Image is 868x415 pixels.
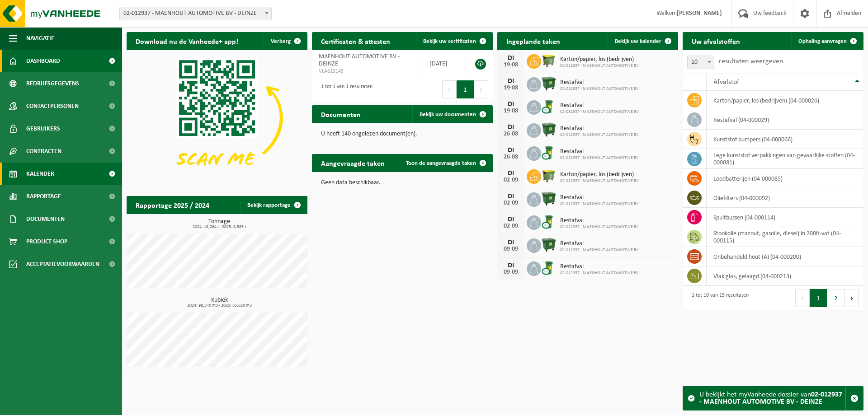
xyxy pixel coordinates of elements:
[406,160,476,166] span: Toon de aangevraagde taken
[608,32,677,50] a: Bekijk uw kalender
[541,53,557,68] img: WB-1100-HPE-GN-50
[683,32,749,50] h2: Uw afvalstoffen
[502,193,520,200] div: DI
[560,240,639,247] span: Restafval
[560,270,639,276] span: 02-012937 - MAENHOUT AUTOMOTIVE BV
[423,50,466,77] td: [DATE]
[502,85,520,91] div: 19-08
[560,217,639,224] span: Restafval
[26,208,65,230] span: Documenten
[240,196,307,214] a: Bekijk rapportage
[560,79,639,86] span: Restafval
[264,32,307,50] button: Verberg
[497,32,569,50] h2: Ingeplande taken
[560,194,639,201] span: Restafval
[688,56,714,69] span: 10
[699,387,845,410] div: U bekijkt het myVanheede dossier van
[541,168,557,183] img: WB-1100-HPE-GN-50
[127,196,218,214] h2: Rapportage 2025 / 2024
[707,266,863,286] td: vlak glas, gelaagd (04-000213)
[713,79,739,86] span: Afvalstof
[560,171,639,178] span: Karton/papier, los (bedrijven)
[502,246,520,252] div: 09-09
[827,289,845,307] button: 2
[502,78,520,85] div: DI
[423,38,476,44] span: Bekijk uw certificaten
[502,124,520,131] div: DI
[127,32,247,50] h2: Download nu de Vanheede+ app!
[677,10,722,17] strong: [PERSON_NAME]
[420,112,476,117] span: Bekijk uw documenten
[502,108,520,114] div: 19-08
[541,260,557,275] img: WB-0240-CU
[791,32,863,50] a: Ophaling aanvragen
[127,50,307,186] img: Download de VHEPlus App
[541,99,557,114] img: WB-0240-CU
[795,289,810,307] button: Previous
[319,68,416,75] span: VLA613145
[541,191,557,206] img: WB-1100-HPE-GN-01
[707,208,863,227] td: spuitbussen (04-000114)
[271,38,291,44] span: Verberg
[119,7,272,20] span: 02-012937 - MAENHOUT AUTOMOTIVE BV - DEINZE
[26,185,61,208] span: Rapportage
[416,32,492,50] a: Bekijk uw certificaten
[502,131,520,137] div: 26-08
[707,149,863,169] td: lege kunststof verpakkingen van gevaarlijke stoffen (04-000081)
[502,170,520,177] div: DI
[312,105,370,123] h2: Documenten
[502,239,520,246] div: DI
[541,122,557,137] img: WB-1100-HPE-GN-01
[442,80,457,98] button: Previous
[321,131,484,137] p: U heeft 140 ongelezen document(en).
[687,288,749,308] div: 1 tot 10 van 15 resultaten
[502,101,520,108] div: DI
[502,223,520,229] div: 02-09
[560,178,639,184] span: 02-012937 - MAENHOUT AUTOMOTIVE BV
[560,148,639,155] span: Restafval
[412,105,492,123] a: Bekijk uw documenten
[131,225,307,229] span: 2024: 18,264 t - 2025: 8,585 t
[312,32,399,50] h2: Certificaten & attesten
[120,7,271,20] span: 02-012937 - MAENHOUT AUTOMOTIVE BV - DEINZE
[560,63,639,69] span: 02-012937 - MAENHOUT AUTOMOTIVE BV
[474,80,488,98] button: Next
[707,110,863,130] td: restafval (04-000029)
[560,109,639,115] span: 02-012937 - MAENHOUT AUTOMOTIVE BV
[131,303,307,308] span: 2024: 98,540 m3 - 2025: 55,620 m3
[560,102,639,109] span: Restafval
[707,169,863,188] td: loodbatterijen (04-000085)
[707,130,863,149] td: kunststof bumpers (04-000066)
[457,80,474,98] button: 1
[26,117,60,140] span: Gebruikers
[26,140,61,163] span: Contracten
[541,214,557,229] img: WB-0240-CU
[541,145,557,160] img: WB-0240-CU
[719,58,783,65] label: resultaten weergeven
[131,219,307,229] h3: Tonnage
[26,72,79,95] span: Bedrijfsgegevens
[321,180,484,186] p: Geen data beschikbaar.
[26,50,60,72] span: Dashboard
[502,154,520,160] div: 26-08
[699,391,842,406] strong: 02-012937 - MAENHOUT AUTOMOTIVE BV - DEINZE
[707,247,863,266] td: onbehandeld hout (A) (04-000200)
[541,76,557,91] img: WB-1100-HPE-GN-01
[560,224,639,230] span: 02-012937 - MAENHOUT AUTOMOTIVE BV
[560,125,639,132] span: Restafval
[319,53,400,67] span: MAENHOUT AUTOMOTIVE BV - DEINZE
[502,177,520,183] div: 02-09
[502,55,520,62] div: DI
[26,230,67,253] span: Product Shop
[26,27,54,50] span: Navigatie
[687,56,714,69] span: 10
[399,154,492,172] a: Toon de aangevraagde taken
[316,79,373,99] div: 1 tot 1 van 1 resultaten
[560,56,639,63] span: Karton/papier, los (bedrijven)
[502,147,520,154] div: DI
[707,91,863,110] td: karton/papier, los (bedrijven) (04-000026)
[312,154,394,172] h2: Aangevraagde taken
[541,237,557,252] img: WB-1100-HPE-GN-01
[707,188,863,208] td: oliefilters (04-000092)
[26,163,54,185] span: Kalender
